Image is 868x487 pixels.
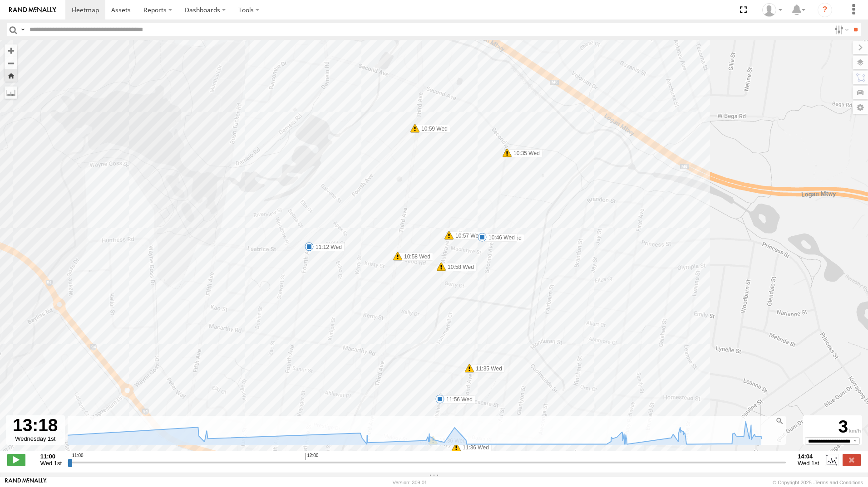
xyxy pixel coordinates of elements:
[19,23,26,36] label: Search Query
[7,454,25,466] label: Play/Stop
[5,44,17,57] button: Zoom in
[5,69,17,82] button: Zoom Home
[798,460,819,467] span: Wed 1st Oct 2025
[853,101,868,114] label: Map Settings
[469,365,505,373] label: 11:35 Wed
[5,478,47,487] a: Visit our Website
[5,86,17,99] label: Measure
[306,453,318,460] span: 12:00
[71,453,84,460] span: 11:00
[773,480,863,485] div: © Copyright 2025 -
[309,243,345,251] label: 11:12 Wed
[507,149,542,157] label: 10:35 Wed
[40,460,62,467] span: Wed 1st Oct 2025
[798,453,819,460] strong: 14:04
[843,454,861,466] label: Close
[5,57,17,69] button: Zoom out
[815,480,863,485] a: Terms and Conditions
[440,395,475,404] label: 11:56 Wed
[804,417,861,437] div: 3
[40,453,62,460] strong: 11:00
[831,23,850,36] label: Search Filter Options
[398,253,433,261] label: 10:58 Wed
[449,232,484,240] label: 10:57 Wed
[482,234,518,242] label: 10:46 Wed
[456,443,492,452] label: 11:36 Wed
[759,3,785,17] div: Marco DiBenedetto
[393,480,427,485] div: Version: 309.01
[818,3,832,17] i: ?
[9,7,56,13] img: rand-logo.svg
[441,263,477,271] label: 10:58 Wed
[415,125,450,133] label: 10:59 Wed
